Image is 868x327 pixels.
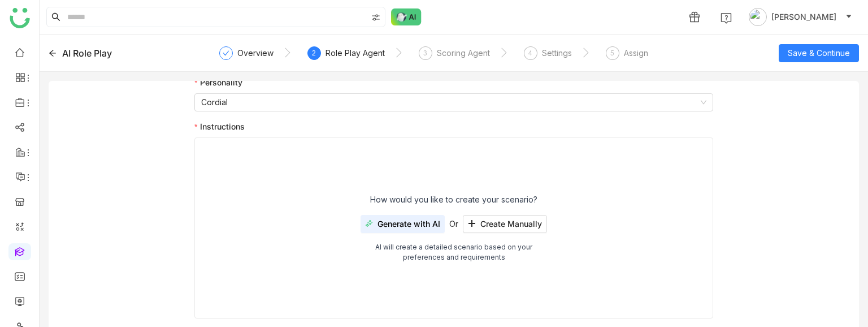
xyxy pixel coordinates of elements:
img: help.svg [721,12,732,24]
img: search-type.svg [371,13,380,22]
div: Overview [219,46,274,67]
button: [PERSON_NAME] [747,8,854,26]
div: AI Role Play [62,46,112,60]
span: Create Manually [480,220,542,229]
img: ask-buddy-normal.svg [391,8,422,25]
button: Save & Continue [779,44,859,62]
div: Role Play Agent [325,46,385,60]
label: Personality [194,76,242,89]
span: 2 [312,49,316,57]
div: Settings [542,46,572,60]
span: 3 [423,49,427,57]
label: Instructions [194,121,713,133]
span: 5 [610,49,614,57]
nz-select-item: Cordial [201,94,706,111]
div: How would you like to create your scenario? [370,193,537,206]
img: logo [10,8,30,28]
span: [PERSON_NAME] [771,11,836,23]
div: Assign [624,46,648,60]
div: 3Scoring Agent [419,46,490,67]
span: 4 [528,49,532,57]
div: Overview [237,46,274,60]
span: Or [449,218,458,230]
img: avatar [749,8,767,26]
div: 2Role Play Agent [307,46,385,67]
div: AI will create a detailed scenario based on your preferences and requirements [375,242,532,263]
span: Save & Continue [788,47,850,59]
span: Generate with AI [377,220,440,229]
button: Create Manually [463,215,547,233]
div: 4Settings [524,46,572,67]
div: Scoring Agent [437,46,490,60]
button: Generate with AI [361,215,445,233]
